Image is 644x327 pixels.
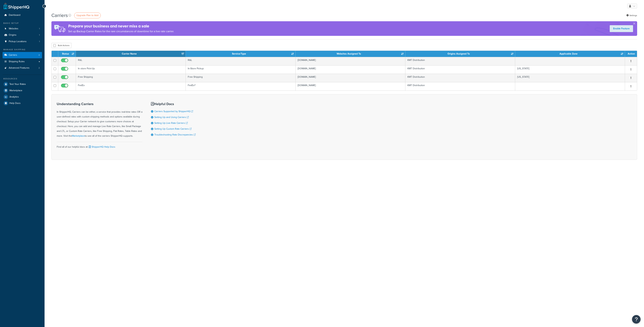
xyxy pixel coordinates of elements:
[296,65,405,74] td: [DOMAIN_NAME]
[58,51,76,57] th: Status: activate to sort column ascending
[39,67,40,69] span: 2
[57,142,142,149] div: Find all of our helpful docs at:
[405,74,515,82] td: KMT Distribution
[3,26,42,32] li: Websites
[76,82,186,91] td: FedEx
[9,102,21,105] span: Help Docs
[88,145,115,149] a: ShipperHQ Help Docs
[3,87,42,94] a: Marketplace
[151,102,196,106] h3: Helpful Docs
[405,65,515,74] td: KMT Distribution
[296,57,405,65] td: [DOMAIN_NAME]
[632,315,641,324] button: Open Resource Center
[3,81,42,87] a: Test Your Rates
[3,58,42,65] a: Shipping Rules
[154,133,196,136] a: Troubleshooting Rate Discrepancies
[3,12,42,18] a: Dashboard
[3,77,42,80] div: Resources
[9,89,22,92] span: Marketplace
[3,32,42,38] a: Origins 1
[3,26,42,32] a: Websites 1
[3,22,42,25] div: Basic Setup
[186,57,296,65] td: R&L
[626,13,637,18] a: Settings
[3,32,42,38] li: Origins
[515,74,625,82] td: [US_STATE]
[186,82,296,91] td: FedEx®
[9,34,16,37] span: Origins
[9,83,26,86] span: Test Your Rates
[57,102,142,106] h3: Understanding Carriers
[3,94,42,100] a: Analytics
[3,52,42,58] li: Carriers
[186,74,296,82] td: Free Shipping
[9,67,29,69] span: Advanced Features
[51,12,68,19] h1: Carriers
[186,51,296,57] th: Service/Type: activate to sort column ascending
[68,29,174,34] p: Set up Backup Carrier Rates for the rare circumstances of downtime for a live rate carrier.
[39,54,40,57] span: 4
[3,65,42,71] a: Advanced Features 2
[3,38,42,45] a: Pickup Locations 1
[9,54,17,57] span: Carriers
[39,34,40,37] span: 1
[515,51,625,57] th: Applicable Zone: activate to sort column ascending
[610,25,633,32] a: Enable Feature
[76,65,186,74] td: In store Pick-Up
[9,40,27,43] span: Pickup Locations
[154,115,189,119] a: Setting Up and Using Carriers
[76,51,186,57] th: Carrier Name: activate to sort column ascending
[51,43,71,48] button: Bulk Actions
[74,13,101,18] a: Upgrade Plan to Add
[154,121,188,125] a: Setting Up Live Rate Carriers
[9,60,25,63] span: Shipping Rules
[3,52,42,58] a: Carriers 4
[296,51,405,57] th: Websites Assigned To: activate to sort column ascending
[3,65,42,71] li: Advanced Features
[296,82,405,91] td: [DOMAIN_NAME]
[4,3,29,9] a: ShipperHQ Home
[39,40,40,43] span: 1
[68,23,174,29] h4: Prepare your business and never miss a sale
[39,27,40,30] span: 1
[625,51,637,57] th: Action
[405,51,515,57] th: Origins Assigned To: activate to sort column ascending
[154,127,192,131] a: Setting Up Custom Rate Carriers
[515,65,625,74] td: [US_STATE]
[9,27,18,30] span: Websites
[57,102,142,138] div: In ShipperHQ, Carriers can be either, a service that provides real-time rates OR a user-defined r...
[3,100,42,106] a: Help Docs
[186,65,296,74] td: In-Store Pickup
[76,74,186,82] td: Free Shipping
[72,134,85,138] a: Marketplace
[154,110,193,113] a: Carriers Supported by ShipperHQ
[76,57,186,65] td: R&L
[51,21,68,36] img: ad-rules-rateshop-fe6ec290ccb7230408bd80ed9643f0289d75e0ffd9eb532fc0e269fcd187b520.png
[405,57,515,65] td: KMT Distribution
[3,48,42,51] div: Manage Shipping
[405,82,515,91] td: KMT Distribution
[296,74,405,82] td: [DOMAIN_NAME]
[76,14,99,17] span: Upgrade Plan to Add
[3,38,42,45] li: Pickup Locations
[9,96,19,98] span: Analytics
[9,14,20,17] span: Dashboard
